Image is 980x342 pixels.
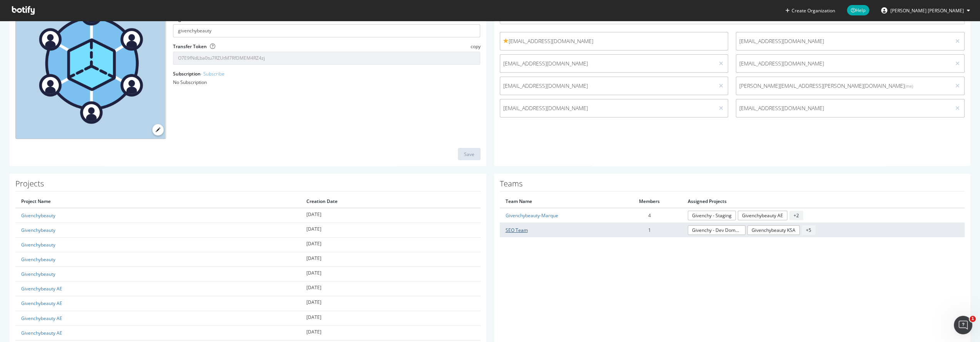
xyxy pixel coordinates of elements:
[21,315,62,322] a: Givenchybeauty AE
[503,60,712,67] span: [EMAIL_ADDRESS][DOMAIN_NAME]
[15,179,481,191] h1: Projects
[301,311,481,325] td: [DATE]
[905,83,913,89] small: (me)
[21,241,55,248] a: Givenchybeauty
[739,82,948,90] span: [PERSON_NAME][EMAIL_ADDRESS][PERSON_NAME][DOMAIN_NAME]
[301,252,481,267] td: [DATE]
[875,4,976,17] button: [PERSON_NAME] [PERSON_NAME]
[785,7,835,14] button: Create Organization
[173,43,207,50] label: Transfer Token
[464,151,474,158] div: Save
[747,225,800,235] a: Givenchybeauty KSA
[847,5,869,15] span: Help
[470,43,480,50] span: copy
[506,212,558,219] a: Givenchybeauty-Marque
[970,316,976,322] span: 1
[21,227,55,233] a: Givenchybeauty
[301,208,481,223] td: [DATE]
[617,195,682,208] th: Members
[500,195,617,208] th: Team Name
[173,70,225,77] label: Subscription
[506,227,528,233] a: SEO Team
[682,195,965,208] th: Assigned Projects
[688,225,745,235] a: Givenchy - Dev Domain
[21,256,55,263] a: Givenchybeauty
[301,237,481,252] td: [DATE]
[954,316,972,334] iframe: Intercom live chat
[21,330,62,336] a: Givenchybeauty AE
[617,208,682,223] td: 4
[15,195,301,208] th: Project Name
[688,211,736,220] a: Givenchy - Staging
[458,148,481,160] button: Save
[21,300,62,307] a: Givenchybeauty AE
[503,37,725,45] span: [EMAIL_ADDRESS][DOMAIN_NAME]
[503,104,712,112] span: [EMAIL_ADDRESS][DOMAIN_NAME]
[890,7,964,14] span: Carol Stefania ANASTASIA
[301,296,481,311] td: [DATE]
[21,212,55,219] a: Givenchybeauty
[21,271,55,277] a: Givenchybeauty
[301,267,481,282] td: [DATE]
[738,211,787,220] a: Givenchybeauty AE
[173,24,481,37] input: Organization ID
[301,195,481,208] th: Creation Date
[739,60,948,67] span: [EMAIL_ADDRESS][DOMAIN_NAME]
[617,223,682,237] td: 1
[739,37,948,45] span: [EMAIL_ADDRESS][DOMAIN_NAME]
[21,285,62,292] a: Givenchybeauty AE
[301,223,481,237] td: [DATE]
[201,70,225,77] a: - Subscribe
[301,325,481,340] td: [DATE]
[802,225,815,235] span: + 5
[503,82,712,90] span: [EMAIL_ADDRESS][DOMAIN_NAME]
[500,179,965,191] h1: Teams
[301,282,481,296] td: [DATE]
[739,104,948,112] span: [EMAIL_ADDRESS][DOMAIN_NAME]
[173,79,481,85] div: No Subscription
[789,211,803,220] span: + 2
